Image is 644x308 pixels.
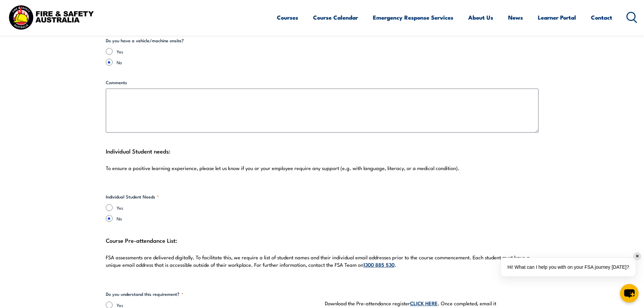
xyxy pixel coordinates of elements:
[313,8,358,26] a: Course Calendar
[106,165,539,171] p: To ensure a positive learning experience, please let us know if you or your employee require any ...
[106,79,539,86] label: Comments
[634,253,641,260] div: ✕
[538,8,576,26] a: Learner Portal
[117,204,319,211] label: Yes
[117,215,319,222] label: No
[117,48,246,55] label: Yes
[591,8,612,26] a: Contact
[106,37,184,44] legend: Do you have a vehicle/machine onsite?
[363,261,395,268] a: 1300 885 530
[410,299,438,307] a: CLICK HERE
[106,254,539,268] p: FSA assessments are delivered digitally. To facilitate this, we require a list of student names a...
[620,284,639,303] button: chat-button
[117,59,246,66] label: No
[373,8,453,26] a: Emergency Response Services
[468,8,493,26] a: About Us
[106,291,183,298] legend: Do you understand this requirement?
[508,8,523,26] a: News
[106,193,159,200] legend: Individual Student Needs
[106,146,539,180] div: Individual Student needs:
[277,8,298,26] a: Courses
[106,235,539,277] div: Course Pre-attendance List:
[501,258,636,277] div: Hi! What can I help you with on your FSA journey [DATE]?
